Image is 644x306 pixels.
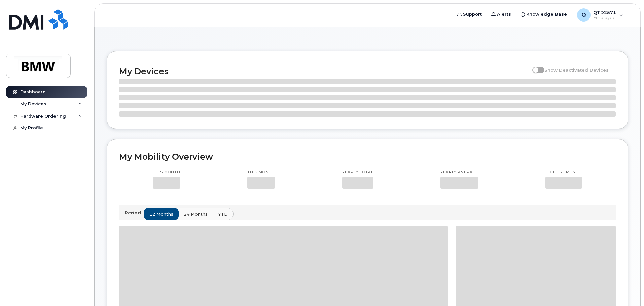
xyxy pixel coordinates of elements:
h2: My Mobility Overview [119,151,616,162]
p: Yearly average [440,170,478,175]
span: Show Deactivated Devices [544,67,609,73]
p: This month [247,170,275,175]
h2: My Devices [119,66,529,76]
p: Yearly total [342,170,373,175]
p: Period [124,210,144,216]
p: Highest month [545,170,582,175]
span: YTD [218,211,228,217]
span: 24 months [184,211,208,217]
input: Show Deactivated Devices [532,63,538,69]
p: This month [153,170,180,175]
